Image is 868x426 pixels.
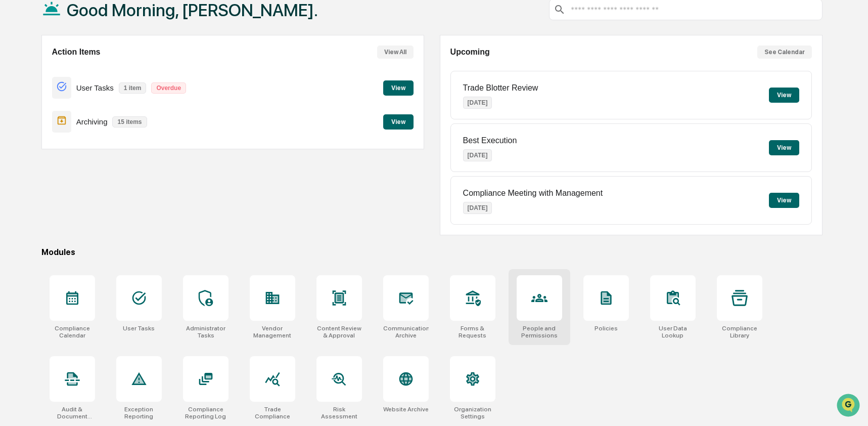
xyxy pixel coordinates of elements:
[383,116,414,126] a: View
[595,325,618,332] div: Policies
[250,325,295,339] div: Vendor Management
[83,127,125,138] span: Attestations
[383,406,429,413] div: Website Archive
[34,77,166,88] div: Start new chat
[50,325,95,339] div: Compliance Calendar
[76,83,114,92] p: User Tasks
[450,325,495,339] div: Forms & Requests
[383,80,414,96] button: View
[463,189,603,198] p: Compliance Meeting with Management
[6,123,69,142] a: 🖐️Preclearance
[69,123,129,142] a: 🗄️Attestations
[316,406,362,420] div: Risk Assessment
[450,48,490,57] h2: Upcoming
[73,129,81,137] div: 🗄️
[112,116,147,127] p: 15 items
[316,325,362,339] div: Content Review & Approval
[20,127,65,138] span: Preclearance
[250,406,295,420] div: Trade Compliance
[101,172,122,179] span: Pylon
[757,46,812,59] button: See Calendar
[183,325,229,339] div: Administrator Tasks
[383,325,429,339] div: Communications Archive
[377,46,414,59] button: View All
[450,406,495,420] div: Organization Settings
[6,143,68,161] a: 🔎Data Lookup
[769,193,799,208] button: View
[20,147,64,157] span: Data Lookup
[463,83,538,93] p: Trade Blotter Review
[123,325,155,332] div: User Tasks
[10,148,18,156] div: 🔎
[383,82,414,92] a: View
[34,88,128,96] div: We're available if you need us!
[650,325,696,339] div: User Data Lookup
[463,149,492,161] p: [DATE]
[10,77,28,96] img: 1746055101610-c473b297-6a78-478c-a979-82029cc54cd1
[71,171,122,179] a: Powered byPylon
[769,88,799,103] button: View
[517,325,562,339] div: People and Permissions
[463,202,492,214] p: [DATE]
[50,406,95,420] div: Audit & Document Logs
[116,406,162,420] div: Exception Reporting
[10,129,18,137] div: 🖐️
[717,325,762,339] div: Compliance Library
[52,48,101,57] h2: Action Items
[41,247,823,257] div: Modules
[463,136,517,145] p: Best Execution
[383,114,414,130] button: View
[463,97,492,109] p: [DATE]
[76,117,108,126] p: Archiving
[119,82,147,94] p: 1 item
[769,140,799,155] button: View
[10,21,184,37] p: How can we help?
[836,393,863,420] iframe: Open customer support
[172,80,184,93] button: Start new chat
[151,82,186,94] p: Overdue
[183,406,229,420] div: Compliance Reporting Log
